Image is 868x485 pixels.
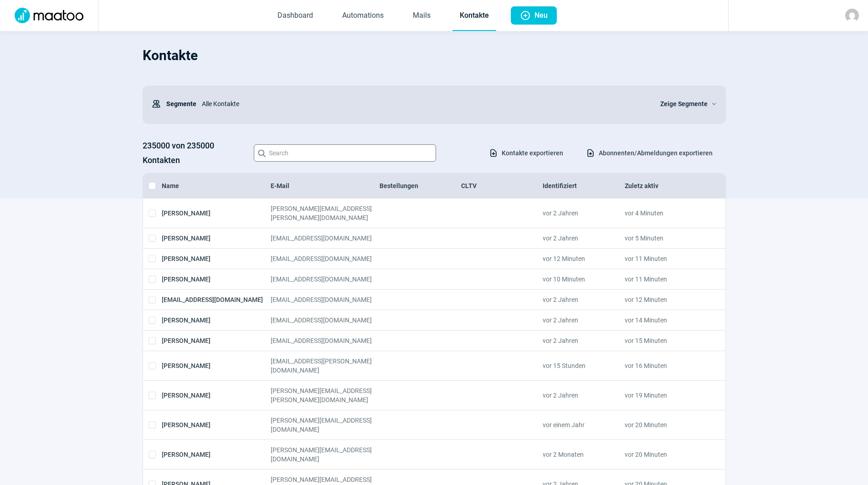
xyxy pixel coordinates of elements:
div: [PERSON_NAME] [162,254,271,263]
div: vor 14 Minuten [625,316,706,325]
button: Kontakte exportieren [479,145,573,161]
div: vor 10 Minuten [543,275,624,284]
h3: 235000 von 235000 Kontakten [143,138,245,168]
div: Bestellungen [380,181,461,190]
div: vor 2 Jahren [543,316,624,325]
div: [EMAIL_ADDRESS][DOMAIN_NAME] [162,295,271,304]
div: [EMAIL_ADDRESS][PERSON_NAME][DOMAIN_NAME] [271,357,380,375]
button: Neu [511,6,557,25]
div: [PERSON_NAME] [162,386,271,404]
span: Neu [534,6,548,25]
div: [PERSON_NAME] [162,316,271,325]
div: vor 2 Jahren [543,386,624,404]
a: Mails [406,1,438,31]
div: [EMAIL_ADDRESS][DOMAIN_NAME] [271,316,380,325]
h1: Kontakte [143,40,726,71]
div: CLTV [461,181,543,190]
div: [PERSON_NAME][EMAIL_ADDRESS][PERSON_NAME][DOMAIN_NAME] [271,386,380,404]
div: vor 2 Monaten [543,445,624,464]
div: Segmente [152,95,196,113]
div: vor 2 Jahren [543,336,624,345]
div: [EMAIL_ADDRESS][DOMAIN_NAME] [271,275,380,284]
div: [PERSON_NAME] [162,336,271,345]
div: vor 15 Stunden [543,357,624,375]
div: [EMAIL_ADDRESS][DOMAIN_NAME] [271,254,380,263]
div: Name [162,181,271,190]
div: vor 11 Minuten [625,254,706,263]
div: [PERSON_NAME][EMAIL_ADDRESS][PERSON_NAME][DOMAIN_NAME] [271,204,380,222]
div: [PERSON_NAME] [162,357,271,375]
div: vor 5 Minuten [625,234,706,243]
div: vor 15 Minuten [625,336,706,345]
div: [PERSON_NAME] [162,275,271,284]
div: [EMAIL_ADDRESS][DOMAIN_NAME] [271,295,380,304]
div: vor 16 Minuten [625,357,706,375]
div: [EMAIL_ADDRESS][DOMAIN_NAME] [271,336,380,345]
div: [PERSON_NAME] [162,204,271,222]
div: vor 20 Minuten [625,416,706,434]
div: vor 2 Jahren [543,204,624,222]
div: [PERSON_NAME][EMAIL_ADDRESS][DOMAIN_NAME] [271,416,380,434]
a: Automations [335,1,391,31]
div: Alle Kontakte [196,95,649,113]
a: Dashboard [270,1,320,31]
div: vor 20 Minuten [625,445,706,464]
div: vor 12 Minuten [625,295,706,304]
div: [PERSON_NAME][EMAIL_ADDRESS][DOMAIN_NAME] [271,445,380,464]
div: vor einem Jahr [543,416,624,434]
div: [PERSON_NAME] [162,234,271,243]
a: Kontakte [452,1,496,31]
img: avatar [845,9,859,22]
div: vor 2 Jahren [543,295,624,304]
span: Zeige Segmente [660,98,708,109]
div: [PERSON_NAME] [162,445,271,464]
button: Abonnenten/Abmeldungen exportieren [576,145,722,161]
div: [EMAIL_ADDRESS][DOMAIN_NAME] [271,234,380,243]
div: vor 2 Jahren [543,234,624,243]
img: Logo [9,8,89,23]
div: vor 19 Minuten [625,386,706,404]
div: Zuletz aktiv [625,181,706,190]
div: vor 12 Minuten [543,254,624,263]
span: Kontakte exportieren [502,146,563,160]
span: Abonnenten/Abmeldungen exportieren [599,146,713,160]
div: E-Mail [271,181,380,190]
div: Identifiziert [543,181,624,190]
div: vor 11 Minuten [625,275,706,284]
div: [PERSON_NAME] [162,416,271,434]
div: vor 4 Minuten [625,204,706,222]
input: Search [254,144,436,162]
